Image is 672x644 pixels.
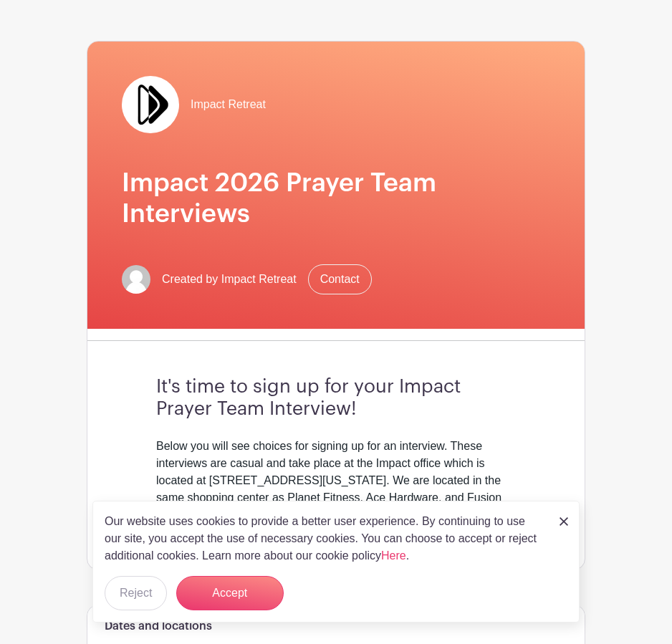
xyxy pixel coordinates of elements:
h3: It's time to sign up for your Impact Prayer Team Interview! [156,375,516,420]
h6: Dates and locations [105,620,212,633]
p: Our website uses cookies to provide a better user experience. By continuing to use our site, you ... [105,513,544,564]
a: Here [381,549,406,562]
a: Contact [308,264,372,294]
span: Created by Impact Retreat [162,271,297,288]
img: default-ce2991bfa6775e67f084385cd625a349d9dcbb7a52a09fb2fda1e96e2d18dcdb.png [122,265,150,294]
div: Below you will see choices for signing up for an interview. These interviews are casual and take ... [156,438,516,524]
img: Double%20Arrow%20Logo.jpg [122,76,179,133]
button: Accept [176,576,284,610]
h1: Impact 2026 Prayer Team Interviews [122,168,550,230]
span: Impact Retreat [191,96,266,113]
img: close_button-5f87c8562297e5c2d7936805f587ecaba9071eb48480494691a3f1689db116b3.svg [560,517,568,526]
button: Reject [105,576,167,610]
